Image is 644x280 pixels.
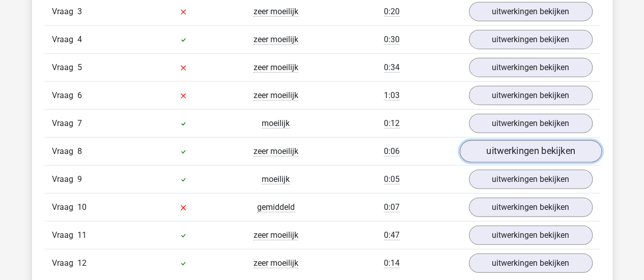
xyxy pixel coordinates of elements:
[77,63,82,72] span: 5
[384,63,400,73] span: 0:34
[52,201,77,213] span: Vraag
[52,34,77,46] span: Vraag
[52,61,77,74] span: Vraag
[262,118,290,129] span: moeilijk
[384,7,400,17] span: 0:20
[384,174,400,184] span: 0:05
[254,230,298,240] span: zeer moeilijk
[254,258,298,268] span: zeer moeilijk
[384,146,400,157] span: 0:06
[52,89,77,102] span: Vraag
[469,198,593,217] a: uitwerkingen bekijken
[469,170,593,189] a: uitwerkingen bekijken
[469,30,593,49] a: uitwerkingen bekijken
[254,35,298,45] span: zeer moeilijk
[469,226,593,245] a: uitwerkingen bekijken
[469,254,593,273] a: uitwerkingen bekijken
[469,114,593,133] a: uitwerkingen bekijken
[77,118,82,128] span: 7
[52,173,77,185] span: Vraag
[52,145,77,158] span: Vraag
[52,6,77,18] span: Vraag
[469,86,593,105] a: uitwerkingen bekijken
[384,258,400,268] span: 0:14
[77,202,87,212] span: 10
[52,229,77,241] span: Vraag
[469,2,593,21] a: uitwerkingen bekijken
[384,35,400,45] span: 0:30
[77,230,87,240] span: 11
[254,7,298,17] span: zeer moeilijk
[384,118,400,129] span: 0:12
[77,146,82,156] span: 8
[52,117,77,130] span: Vraag
[459,140,601,163] a: uitwerkingen bekijken
[254,63,298,73] span: zeer moeilijk
[257,202,295,212] span: gemiddeld
[384,230,400,240] span: 0:47
[77,7,82,16] span: 3
[262,174,290,184] span: moeilijk
[254,146,298,157] span: zeer moeilijk
[77,258,87,268] span: 12
[77,90,82,100] span: 6
[77,35,82,44] span: 4
[384,202,400,212] span: 0:07
[77,174,82,184] span: 9
[254,90,298,101] span: zeer moeilijk
[52,257,77,269] span: Vraag
[384,90,400,101] span: 1:03
[469,58,593,77] a: uitwerkingen bekijken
